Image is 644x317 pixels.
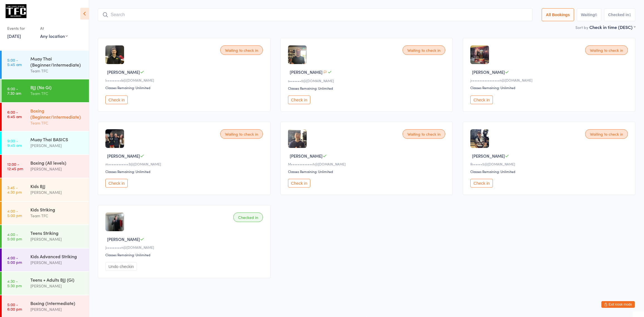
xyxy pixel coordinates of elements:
div: Kids Advanced Striking [30,253,84,259]
div: Team TFC [30,213,84,219]
div: Classes Remaining: Unlimited [470,85,630,90]
div: [PERSON_NAME] [30,142,84,149]
div: Waiting to check in [403,129,445,139]
div: 1 [629,13,631,17]
time: 5:00 - 6:00 pm [7,302,22,311]
button: Check in [288,96,310,104]
img: image1719807313.png [105,213,124,231]
div: Muay Thai BASICS [30,136,84,142]
div: Classes Remaining: Unlimited [105,169,265,174]
img: image1700535625.png [288,45,307,64]
span: [PERSON_NAME] [107,153,140,159]
div: s•••••••0@[DOMAIN_NAME] [288,78,447,83]
a: 4:30 -5:30 pmTeens + Adults BJJ (Gi)[PERSON_NAME] [2,272,89,295]
div: Waiting to check in [220,45,263,55]
div: Kids Striking [30,206,84,213]
span: [PERSON_NAME] [107,69,140,75]
a: 4:00 -5:00 pmTeens Striking[PERSON_NAME] [2,225,89,248]
img: image1737543265.png [470,129,489,148]
div: [PERSON_NAME] [30,166,84,172]
div: [PERSON_NAME] [30,236,84,242]
div: Team TFC [30,90,84,97]
img: image1742983905.png [105,129,124,148]
div: R••••••5@[DOMAIN_NAME] [470,162,630,166]
a: 4:00 -5:00 pmKids StrikingTeam TFC [2,202,89,225]
a: 9:00 -9:45 amMuay Thai BASICS[PERSON_NAME] [2,131,89,154]
time: 4:00 - 5:00 pm [7,232,22,241]
div: [PERSON_NAME] [30,283,84,289]
button: Check in [105,179,128,187]
div: Boxing (Intermediate) [30,300,84,306]
button: Check in [470,179,493,187]
div: Checked in [233,213,263,222]
div: M•••••••••••••h@[DOMAIN_NAME] [288,162,447,166]
div: Team TFC [30,120,84,126]
div: j•••••••••••••••••n@[DOMAIN_NAME] [470,78,630,82]
div: Classes Remaining: Unlimited [105,252,265,257]
div: Kids BJJ [30,183,84,189]
div: [PERSON_NAME] [30,259,84,266]
img: The Fight Centre Brisbane [6,4,26,18]
img: image1724727461.png [288,129,307,148]
div: At [40,24,68,33]
div: Classes Remaining: Unlimited [105,85,265,90]
div: Muay Thai (Beginner/Intermediate) [30,55,84,68]
span: [PERSON_NAME] [472,153,505,159]
time: 6:00 - 6:45 am [7,110,22,119]
button: Waiting6 [577,8,601,21]
div: Waiting to check in [585,45,628,55]
time: 5:00 - 5:45 am [7,58,22,67]
div: [PERSON_NAME] [30,306,84,313]
div: Team TFC [30,68,84,74]
div: Classes Remaining: Unlimited [288,169,447,174]
div: Boxing (Beginner/Intermediate) [30,108,84,120]
span: [PERSON_NAME] [290,69,323,75]
button: All Bookings [542,8,574,21]
button: Check in [470,96,493,104]
a: 6:00 -6:45 amBoxing (Beginner/Intermediate)Team TFC [2,103,89,131]
div: Classes Remaining: Unlimited [470,169,630,174]
a: 4:00 -5:00 pmKids Advanced Striking[PERSON_NAME] [2,248,89,271]
button: Undo checkin [105,262,137,271]
div: J•••••••••n@[DOMAIN_NAME] [105,245,265,250]
div: 6 [595,13,597,17]
div: [PERSON_NAME] [30,189,84,196]
img: image1751576994.png [105,45,124,64]
button: Checked in1 [604,8,636,21]
div: Events for [7,24,35,33]
time: 6:00 - 7:30 am [7,86,21,95]
div: Boxing (All levels) [30,160,84,166]
button: Check in [288,179,310,187]
time: 4:00 - 5:00 pm [7,209,22,218]
div: Teens + Adults BJJ (Gi) [30,277,84,283]
label: Sort by [575,25,588,30]
div: Any location [40,33,68,39]
time: 3:45 - 4:30 pm [7,185,22,194]
span: [PERSON_NAME] [107,236,140,242]
time: 4:00 - 5:00 pm [7,255,22,264]
a: 12:00 -12:45 pmBoxing (All levels)[PERSON_NAME] [2,155,89,178]
div: Waiting to check in [403,45,445,55]
span: [PERSON_NAME] [472,69,505,75]
a: 5:00 -5:45 amMuay Thai (Beginner/Intermediate)Team TFC [2,51,89,79]
div: BJJ (No Gi) [30,84,84,90]
div: Teens Striking [30,230,84,236]
time: 9:00 - 9:45 am [7,138,22,147]
button: Check in [105,96,128,104]
input: Search [98,8,532,21]
a: 6:00 -7:30 amBJJ (No Gi)Team TFC [2,79,89,102]
time: 12:00 - 12:45 pm [7,162,23,171]
div: Waiting to check in [220,129,263,139]
img: image1734733287.png [470,45,489,64]
span: [PERSON_NAME] [290,153,323,159]
button: Exit kiosk mode [601,301,635,308]
div: m••••••••••••3@[DOMAIN_NAME] [105,162,265,166]
div: Waiting to check in [585,129,628,139]
a: [DATE] [7,33,21,39]
time: 4:30 - 5:30 pm [7,279,22,288]
a: 3:45 -4:30 pmKids BJJ[PERSON_NAME] [2,178,89,201]
div: l•••••••••b@[DOMAIN_NAME] [105,78,265,82]
div: Check in time (DESC) [589,24,635,30]
div: Classes Remaining: Unlimited [288,86,447,91]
